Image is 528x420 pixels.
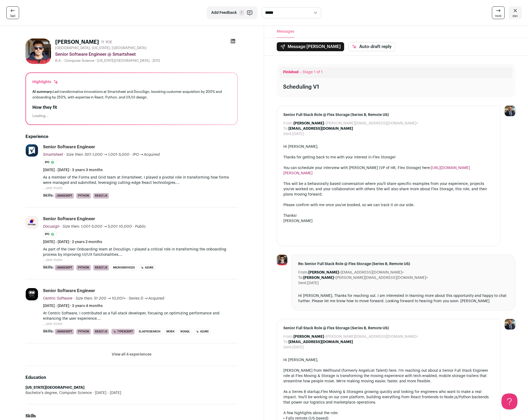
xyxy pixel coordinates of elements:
div: A few highlights about the role: [283,410,494,416]
div: Please confirm with me once you've booked, so we can track it on our side. [283,202,494,208]
div: Senior Software Engineer [43,216,95,222]
span: – [300,70,301,74]
dt: To: [298,275,303,280]
b: [PERSON_NAME] [293,122,324,125]
li: Azure [139,265,155,271]
div: Senior Software Engineer [43,288,95,294]
div: As a Series B startup, is growing quickly and looking for engineers who want to make a real impac... [283,389,494,405]
div: Thanks for getting back to me with your interest in Flex Storage! [283,155,494,160]
li: MobX [165,329,176,335]
li: TypeScript [111,329,135,335]
button: View all 4 experiences [112,352,152,357]
li: React.js [93,329,109,335]
span: · [133,224,134,229]
span: IPO → Acquired [133,153,160,157]
div: Highlights [32,79,59,85]
li: React.js [93,265,109,271]
span: [DATE] - [DATE] · 3 years 4 months [43,303,103,309]
h1: [PERSON_NAME] [55,38,99,46]
div: You can schedule your interview with [PERSON_NAME] (VP of HR, Flex Storage) here: [283,165,494,176]
span: [DATE] - [DATE] [92,390,121,396]
div: [PERSON_NAME] from Wellfound (formerly AngelList Talent) here. I'm reaching out about a Senior Fu... [283,368,494,384]
span: F [239,10,244,15]
h2: Skills [25,413,238,419]
span: · Size then: 1,001-5,000 → 5,001-10,000 [60,225,132,228]
b: [PERSON_NAME] [308,271,339,274]
button: Add Feedback F [207,6,257,19]
p: At Centric Software, I contributed as a full-stack developer, focusing on optimizing performance ... [43,311,238,321]
span: · Size then: 501-1,000 → 1,001-5,000 [64,153,129,157]
span: next [495,14,501,18]
span: Skills: [43,193,54,198]
div: Hi [PERSON_NAME], [283,357,494,363]
dd: [DATE] [307,280,319,286]
span: Skills: [43,265,54,270]
div: Senior Software Engineer [43,144,95,150]
a: esc [509,6,522,19]
h2: How they fit [32,104,231,111]
div: Scheduling V1 [283,83,319,91]
span: Senior Full Stack Role @ Flex Storage (Series B, Remote US) [283,112,494,118]
li: IPO [43,231,57,237]
li: React.js [93,193,109,199]
dt: To: [283,126,288,131]
div: Led transformative innovations at Smartsheet and DocuSign, boosting customer acquisition by 200% ... [32,89,231,100]
dt: Sent: [283,131,292,137]
iframe: Help Scout Beacon - Open [501,393,517,409]
li: Azure [194,329,211,335]
button: ...see more [43,321,62,327]
span: last [10,14,15,18]
div: Loading... [32,114,231,118]
b: [PERSON_NAME] [293,335,324,339]
dd: <[PERSON_NAME][EMAIL_ADDRESS][DOMAIN_NAME]> [293,121,418,126]
button: Message [PERSON_NAME] [277,42,344,51]
li: Python [76,265,91,271]
div: B.A. - Computer Science - [US_STATE][GEOGRAPHIC_DATA] - 2013 [55,59,238,63]
span: Docusign [43,225,59,228]
div: Hi [PERSON_NAME], Thanks for reaching out. I am interested in learning more about this opportunit... [298,293,509,304]
span: · [127,296,128,301]
li: Elasticsearch [137,329,162,335]
dd: [DATE] [292,345,304,350]
dt: From: [298,270,308,275]
img: 18202275-medium_jpg [505,319,515,330]
h2: Experience [25,133,238,140]
dt: From: [283,121,293,126]
b: [EMAIL_ADDRESS][DOMAIN_NAME] [288,340,353,344]
img: d8e674a75e4bad0c7625f496f03a7e034383d80e77e0d6964511ca050d9a54d7.jpg [26,288,38,300]
dt: Sent: [298,280,307,286]
li: Microservices [111,265,137,271]
a: last [6,6,19,19]
dd: <[PERSON_NAME][EMAIL_ADDRESS][DOMAIN_NAME]> [293,334,418,339]
span: Senior Full Stack Role @ Flex Storage (Series B, Remote US) [283,326,494,331]
span: · [131,152,132,157]
span: Re: Senior Full Stack Role @ Flex Storage (Series B, Remote US) [298,261,509,267]
span: esc [513,14,518,18]
div: 11 YOE [101,40,112,45]
dd: <[EMAIL_ADDRESS][DOMAIN_NAME]> [308,270,404,275]
button: Auto-draft reply [348,42,395,51]
dd: [DATE] [292,131,304,137]
button: ...see more [43,257,62,263]
p: As part of the User Onboarding team at DocuSign, I played a critical role in transforming the onb... [43,247,238,257]
img: 07784e9c9acbbe7f422eaf2d0a6e1d9b22606b6278078d0819150ce741e3c514.jpg [277,255,287,265]
button: ...see more [43,185,62,191]
a: next [492,6,505,19]
img: 5c9ef053eb81c193ce6bf4a897614ed5d2dc15d854c0bedb3c9651017f004650.jpg [26,216,38,228]
span: Skills: [43,329,54,334]
img: 07784e9c9acbbe7f422eaf2d0a6e1d9b22606b6278078d0819150ce741e3c514.jpg [25,38,51,64]
div: This will be a behaviorally based conversation where you'll share specific examples from your exp... [283,181,494,197]
p: As a member of the Forms and Grid team at Smartsheet, I played a pivotal role in transforming how... [43,175,238,185]
img: 6e22a23c88d364fa56cb5ca38728e847212af0dfade4f7b8621d2f592a6c2326.jpg [26,144,38,157]
div: Thanks! [283,213,494,218]
div: [PERSON_NAME] [283,218,494,224]
span: Smartsheet [43,153,63,157]
img: 18202275-medium_jpg [505,106,515,116]
dt: To: [283,339,288,345]
li: NoSQL [179,329,192,335]
span: AI summary: [32,90,53,93]
span: Centric Software [43,297,72,300]
span: [DATE] - [DATE] · 2 years 2 months [43,239,102,245]
dd: <[PERSON_NAME][EMAIL_ADDRESS][DOMAIN_NAME]> [303,275,428,280]
h2: Education [25,374,238,381]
